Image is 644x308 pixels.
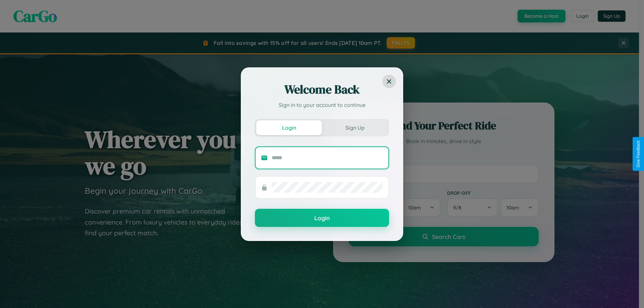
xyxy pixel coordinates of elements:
[255,81,389,98] h2: Welcome Back
[255,101,389,109] p: Sign in to your account to continue
[636,140,641,168] div: Give Feedback
[256,120,322,135] button: Login
[322,120,388,135] button: Sign Up
[255,209,389,227] button: Login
